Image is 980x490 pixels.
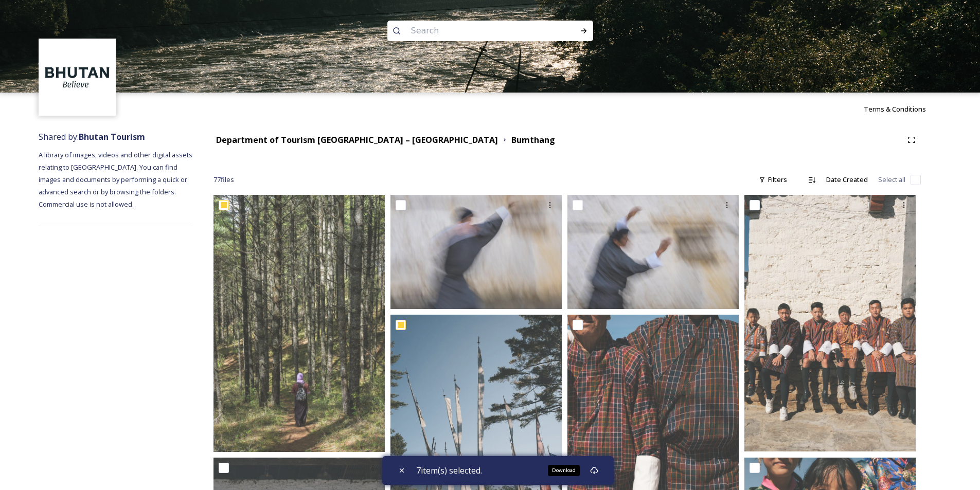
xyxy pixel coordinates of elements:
img: BT_Logo_BB_Lockup_CMYK_High%2520Res.jpg [40,40,115,115]
img: Marcus Westberg Bumthang 20235.jpg [213,195,385,452]
span: Shared by: [39,131,145,142]
span: 7 item(s) selected. [416,464,482,477]
img: Marcus Westberg Bumthang 202322.jpg [390,195,562,309]
div: Date Created [821,170,873,190]
span: Terms & Conditions [864,104,926,114]
span: Select all [878,175,905,185]
span: A library of images, videos and other digital assets relating to [GEOGRAPHIC_DATA]. You can find ... [39,150,194,209]
img: Bumthang by Matt Dutile20.jpg [744,195,916,451]
a: Terms & Conditions [864,103,941,115]
img: Marcus Westberg Bumthang 202324.jpg [567,195,739,309]
strong: Department of Tourism [GEOGRAPHIC_DATA] – [GEOGRAPHIC_DATA] [216,134,498,146]
input: Search [406,20,547,42]
div: Filters [754,170,792,190]
div: Download [548,465,580,476]
span: 77 file s [213,175,234,185]
strong: Bumthang [511,134,555,146]
strong: Bhutan Tourism [79,131,145,142]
